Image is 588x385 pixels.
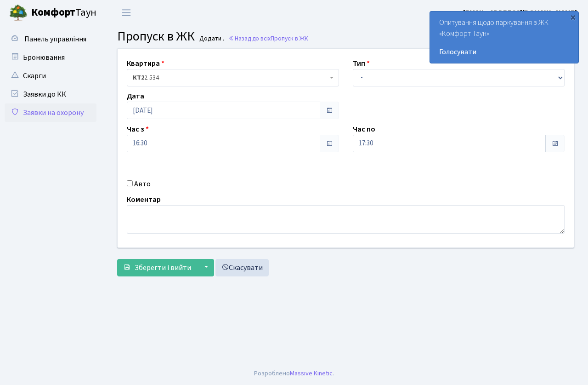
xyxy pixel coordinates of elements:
[117,27,195,46] span: Пропуск в ЖК
[353,58,370,69] label: Тип
[127,91,144,102] label: Дата
[254,368,334,379] div: Розроблено .
[127,69,339,86] span: <b>КТ2</b>&nbsp;&nbsp;&nbsp;2-534
[133,73,144,82] b: КТ2
[5,48,96,67] a: Бронювання
[353,124,375,135] label: Час по
[127,194,161,205] label: Коментар
[5,67,96,85] a: Скарги
[9,4,28,22] img: logo.png
[115,5,138,20] button: Переключити навігацію
[5,85,96,103] a: Заявки до КК
[24,34,86,44] span: Панель управління
[117,259,197,276] button: Зберегти і вийти
[439,46,569,57] a: Голосувати
[31,5,75,20] b: Комфорт
[430,11,578,63] div: Опитування щодо паркування в ЖК «Комфорт Таун»
[134,178,151,190] label: Авто
[5,30,96,48] a: Панель управління
[463,7,577,18] a: [EMAIL_ADDRESS][DOMAIN_NAME]
[215,259,269,276] a: Скасувати
[127,58,164,69] label: Квартира
[568,12,577,22] div: ×
[135,263,191,273] span: Зберегти і вийти
[290,368,333,378] a: Massive Kinetic
[198,35,224,43] small: Додати .
[133,73,328,82] span: <b>КТ2</b>&nbsp;&nbsp;&nbsp;2-534
[31,5,96,21] span: Таун
[228,34,308,43] a: Назад до всіхПропуск в ЖК
[271,34,308,43] span: Пропуск в ЖК
[127,124,149,135] label: Час з
[5,103,96,122] a: Заявки на охорону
